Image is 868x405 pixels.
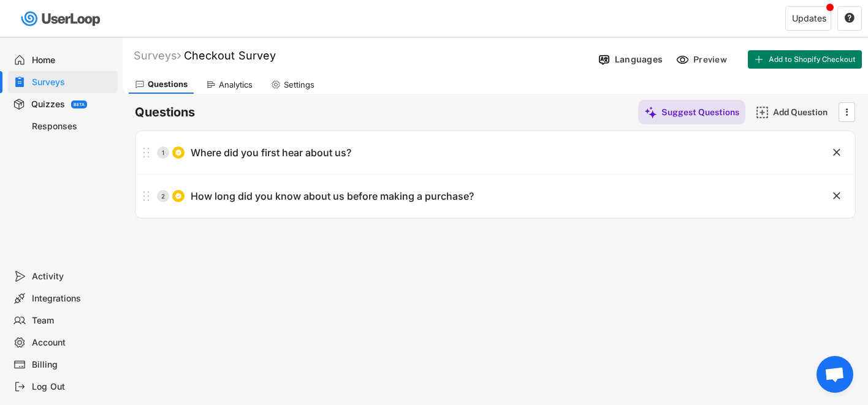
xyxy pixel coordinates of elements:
[773,107,834,118] div: Add Question
[191,146,351,159] div: Where did you first hear about us?
[284,80,314,90] div: Settings
[598,53,611,66] img: Language%20Icon.svg
[32,381,113,393] div: Log Out
[844,13,855,24] button: 
[74,102,85,107] div: BETA
[157,193,169,199] div: 2
[840,103,853,121] button: 
[184,49,276,62] font: Checkout Survey
[175,192,182,200] img: CircleTickMinorWhite.svg
[845,12,855,23] text: 
[833,189,840,202] text: 
[792,14,826,23] div: Updates
[756,106,769,119] img: AddMajor.svg
[817,356,853,393] div: Open chat
[18,6,105,31] img: userloop-logo-01.svg
[32,121,113,132] div: Responses
[833,146,840,159] text: 
[32,337,113,349] div: Account
[32,55,113,66] div: Home
[32,271,113,282] div: Activity
[661,107,739,118] div: Suggest Questions
[615,54,663,65] div: Languages
[157,150,169,156] div: 1
[134,48,181,62] div: Surveys
[32,315,113,327] div: Team
[769,56,856,63] span: Add to Shopify Checkout
[31,99,65,110] div: Quizzes
[219,80,253,90] div: Analytics
[191,190,474,203] div: How long did you know about us before making a purchase?
[32,77,113,88] div: Surveys
[644,106,657,119] img: MagicMajor%20%28Purple%29.svg
[175,149,182,156] img: CircleTickMinorWhite.svg
[32,293,113,305] div: Integrations
[135,104,195,121] h6: Questions
[148,79,188,89] div: Questions
[846,105,848,118] text: 
[831,190,843,202] button: 
[693,54,730,65] div: Preview
[748,50,862,69] button: Add to Shopify Checkout
[32,359,113,371] div: Billing
[831,146,843,159] button: 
